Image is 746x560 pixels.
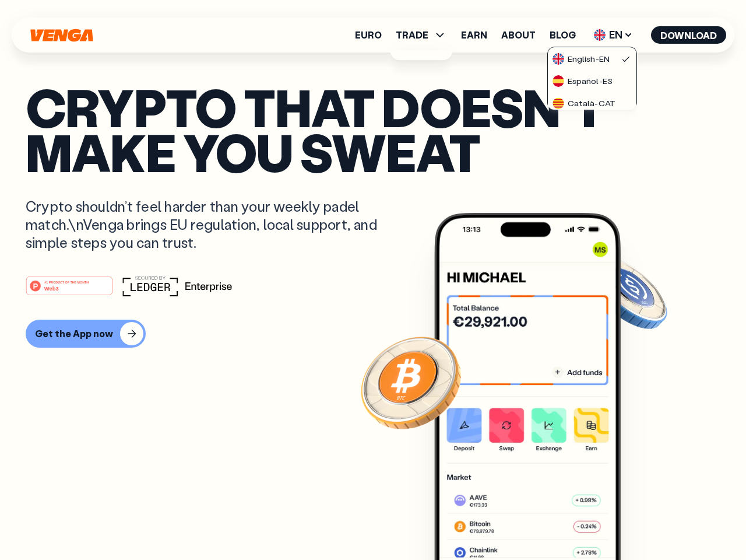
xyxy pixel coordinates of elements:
a: flag-esEspañol-ES [548,69,636,92]
img: flag-uk [553,53,564,65]
button: Download [651,26,726,44]
p: Crypto that doesn’t make you sweat [26,85,720,174]
span: TRADE [396,30,428,40]
a: Euro [355,30,382,40]
a: Get the App now [26,320,720,348]
img: USDC coin [586,251,670,335]
span: EN [590,26,637,44]
div: Get the App now [35,328,113,339]
a: flag-catCatalà-CAT [548,92,636,114]
tspan: Web3 [44,285,59,291]
img: flag-es [553,75,564,87]
a: About [501,30,536,40]
img: flag-uk [594,29,606,41]
p: Crypto shouldn’t feel harder than your weekly padel match.\nVenga brings EU regulation, local sup... [26,197,394,252]
img: Bitcoin [358,330,463,435]
button: Get the App now [26,320,146,348]
a: #1 PRODUCT OF THE MONTHWeb3 [26,283,113,298]
a: Earn [461,30,487,40]
svg: Home [29,29,94,42]
div: Español - ES [553,75,613,87]
img: flag-cat [553,97,564,109]
a: Blog [550,30,576,40]
tspan: #1 PRODUCT OF THE MONTH [44,280,89,283]
div: Català - CAT [553,97,615,109]
span: TRADE [396,28,447,42]
a: flag-ukEnglish-EN [548,47,636,69]
div: English - EN [553,53,610,65]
